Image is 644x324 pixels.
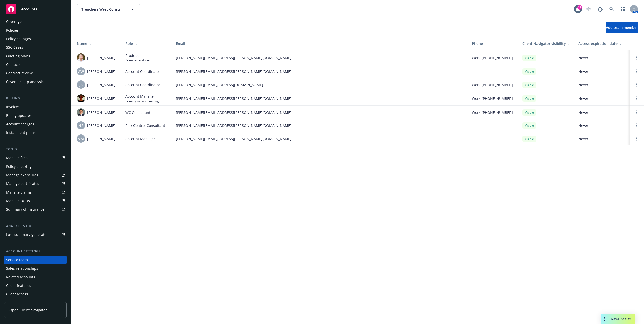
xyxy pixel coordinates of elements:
[6,197,30,205] div: Manage BORs
[522,55,536,61] div: Visible
[522,95,536,102] div: Visible
[6,52,30,60] div: Quoting plans
[87,110,115,115] span: [PERSON_NAME]
[578,96,626,101] span: Never
[125,94,162,99] span: Account Manager
[87,69,115,74] span: [PERSON_NAME]
[125,123,165,128] span: Risk Control Consultant
[6,18,22,26] div: Coverage
[21,7,37,11] span: Accounts
[4,52,67,60] a: Quoting plans
[4,2,67,16] a: Accounts
[87,55,115,60] span: [PERSON_NAME]
[125,110,150,115] span: WC Consultant
[176,96,464,101] span: [PERSON_NAME][EMAIL_ADDRESS][PERSON_NAME][DOMAIN_NAME]
[578,69,626,74] span: Never
[6,163,32,171] div: Policy checking
[6,35,31,43] div: Policy changes
[4,249,67,254] div: Account settings
[6,256,28,264] div: Service team
[4,264,67,273] a: Sales relationships
[634,95,640,101] a: Open options
[4,103,67,111] a: Invoices
[4,61,67,69] a: Contacts
[595,4,605,14] a: Report a Bug
[634,68,640,74] a: Open options
[125,41,168,46] div: Role
[4,26,67,34] a: Policies
[176,55,464,60] span: [PERSON_NAME][EMAIL_ADDRESS][PERSON_NAME][DOMAIN_NAME]
[6,154,28,162] div: Manage files
[6,69,33,77] div: Contract review
[125,82,160,87] span: Account Coordinator
[87,136,115,141] span: [PERSON_NAME]
[81,7,125,12] span: Trenchers West Construction Co., Inc.
[77,108,85,116] img: photo
[472,41,514,46] div: Phone
[77,94,85,102] img: photo
[79,82,83,87] span: JK
[472,96,513,101] span: Work [PHONE_NUMBER]
[4,35,67,43] a: Policy changes
[176,69,464,74] span: [PERSON_NAME][EMAIL_ADDRESS][PERSON_NAME][DOMAIN_NAME]
[4,171,67,179] span: Manage exposures
[607,4,617,14] a: Search
[4,112,67,120] a: Billing updates
[78,123,84,128] span: NP
[4,120,67,128] a: Account charges
[6,103,20,111] div: Invoices
[4,163,67,171] a: Policy checking
[522,109,536,116] div: Visible
[6,43,23,51] div: SSC Cases
[77,41,117,46] div: Name
[6,231,48,239] div: Loss summary generator
[125,53,150,58] span: Producer
[4,180,67,188] a: Manage certificates
[6,78,44,86] div: Coverage gap analysis
[522,41,570,46] div: Client Navigator visibility
[6,180,39,188] div: Manage certificates
[618,4,628,14] a: Switch app
[522,136,536,142] div: Visible
[176,136,464,141] span: [PERSON_NAME][EMAIL_ADDRESS][PERSON_NAME][DOMAIN_NAME]
[611,317,631,321] span: Nova Assist
[606,22,638,33] button: Add team member
[578,110,626,115] span: Never
[4,282,67,290] a: Client features
[4,69,67,77] a: Contract review
[125,69,160,74] span: Account Coordinator
[87,123,115,128] span: [PERSON_NAME]
[9,307,47,313] span: Open Client Navigator
[77,53,85,62] img: photo
[578,41,626,46] div: Access expiration date
[6,26,19,34] div: Policies
[6,61,21,69] div: Contacts
[634,136,640,142] a: Open options
[522,82,536,88] div: Visible
[472,110,513,115] span: Work [PHONE_NUMBER]
[6,171,38,179] div: Manage exposures
[78,136,84,141] span: VM
[4,197,67,205] a: Manage BORs
[4,18,67,26] a: Coverage
[125,99,162,103] span: Primary account manager
[176,82,464,87] span: [PERSON_NAME][EMAIL_ADDRESS][DOMAIN_NAME]
[522,122,536,129] div: Visible
[6,120,34,128] div: Account charges
[601,314,635,324] button: Nova Assist
[472,82,513,87] span: Work [PHONE_NUMBER]
[6,188,32,196] div: Manage claims
[176,123,464,128] span: [PERSON_NAME][EMAIL_ADDRESS][PERSON_NAME][DOMAIN_NAME]
[634,55,640,61] a: Open options
[87,96,115,101] span: [PERSON_NAME]
[634,122,640,128] a: Open options
[6,282,31,290] div: Client features
[578,82,626,87] span: Never
[6,273,35,281] div: Related accounts
[4,290,67,298] a: Client access
[4,205,67,213] a: Summary of insurance
[6,264,38,273] div: Sales relationships
[601,314,607,324] div: Drag to move
[87,82,115,87] span: [PERSON_NAME]
[125,58,150,62] span: Primary producer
